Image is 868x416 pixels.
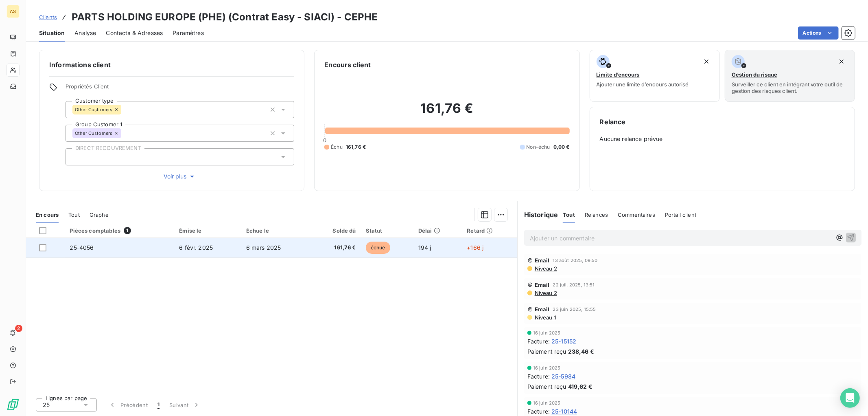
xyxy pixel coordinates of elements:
[535,306,550,313] span: Email
[527,143,550,151] span: Non-échu
[121,130,128,137] input: Ajouter une valeur
[534,265,557,272] span: Niveau 2
[173,29,204,37] span: Paramètres
[66,83,294,95] span: Propriétés Client
[553,282,595,287] span: 22 juil. 2025, 13:51
[90,211,109,218] span: Graphe
[315,244,356,252] span: 161,76 €
[568,382,593,391] span: 419,62 €
[533,401,561,405] span: 16 juin 2025
[124,227,131,234] span: 1
[527,407,550,416] span: Facture :
[527,337,550,346] span: Facture :
[798,26,839,40] button: Actions
[553,258,598,263] span: 13 août 2025, 09:50
[563,211,575,218] span: Tout
[527,372,550,381] span: Facture :
[600,135,845,143] span: Aucune relance prévue
[553,307,596,312] span: 23 juin 2025, 15:55
[418,244,431,251] span: 194 j
[15,325,22,332] span: 2
[246,227,305,234] div: Échue le
[533,365,561,370] span: 16 juin 2025
[366,242,390,254] span: échue
[553,143,570,151] span: 0,00 €
[323,137,326,143] span: 0
[74,29,96,37] span: Analyse
[246,244,281,251] span: 6 mars 2025
[39,13,57,21] a: Clients
[551,337,576,346] span: 25-15152
[585,211,608,218] span: Relances
[551,407,577,416] span: 25-10144
[75,131,112,136] span: Other Customers
[157,401,160,409] span: 1
[418,227,457,234] div: Délai
[179,227,236,234] div: Émise le
[618,211,655,218] span: Commentaires
[331,143,343,151] span: Échu
[49,60,294,70] h6: Informations client
[72,10,378,24] h3: PARTS HOLDING EUROPE (PHE) (Contrat Easy - SIACI) - CEPHE
[36,211,59,218] span: En cours
[535,257,550,264] span: Email
[732,81,848,94] span: Surveiller ce client en intégrant votre outil de gestion des risques client.
[72,153,79,161] input: Ajouter une valeur
[7,5,20,18] div: AS
[179,244,213,251] span: 6 févr. 2025
[68,211,80,218] span: Tout
[534,290,557,296] span: Niveau 2
[527,382,566,391] span: Paiement reçu
[467,244,483,251] span: +166 j
[106,29,163,37] span: Contacts & Adresses
[315,227,356,234] div: Solde dû
[467,227,512,234] div: Retard
[66,172,294,181] button: Voir plus
[665,211,696,218] span: Portail client
[153,396,164,414] button: 1
[590,50,720,102] button: Limite d’encoursAjouter une limite d’encours autorisé
[518,210,558,220] h6: Historique
[597,71,640,78] span: Limite d’encours
[551,372,575,381] span: 25-5984
[840,388,860,408] div: Open Intercom Messenger
[164,172,196,180] span: Voir plus
[533,330,561,335] span: 16 juin 2025
[535,282,550,288] span: Email
[39,14,57,20] span: Clients
[600,117,845,127] h6: Relance
[324,60,371,70] h6: Encours client
[568,347,594,356] span: 238,46 €
[7,398,20,411] img: Logo LeanPay
[725,50,855,102] button: Gestion du risqueSurveiller ce client en intégrant votre outil de gestion des risques client.
[121,106,128,113] input: Ajouter une valeur
[43,401,50,409] span: 25
[75,107,112,112] span: Other Customers
[527,347,566,356] span: Paiement reçu
[732,71,777,78] span: Gestion du risque
[366,227,409,234] div: Statut
[324,100,569,125] h2: 161,76 €
[534,314,556,321] span: Niveau 1
[164,396,206,414] button: Suivant
[597,81,689,88] span: Ajouter une limite d’encours autorisé
[346,143,366,151] span: 161,76 €
[70,244,94,251] span: 25-4056
[103,396,153,414] button: Précédent
[39,29,65,37] span: Situation
[70,227,169,234] div: Pièces comptables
